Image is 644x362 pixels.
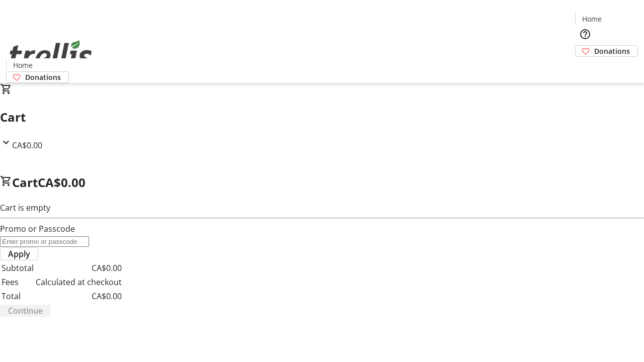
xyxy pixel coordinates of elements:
[35,261,122,275] td: CA$0.00
[1,290,34,303] td: Total
[13,60,33,70] span: Home
[575,57,595,77] button: Cart
[25,72,61,82] span: Donations
[6,29,96,79] img: Orient E2E Organization XcBwJAKo9D's Logo
[1,261,34,275] td: Subtotal
[575,24,595,44] button: Help
[35,276,122,289] td: Calculated at checkout
[1,276,34,289] td: Fees
[7,60,39,70] a: Home
[576,14,608,24] a: Home
[6,71,69,83] a: Donations
[8,248,30,260] span: Apply
[575,45,638,57] a: Donations
[12,140,42,151] span: CA$0.00
[594,46,630,56] span: Donations
[38,174,86,191] span: CA$0.00
[35,290,122,303] td: CA$0.00
[582,14,602,24] span: Home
